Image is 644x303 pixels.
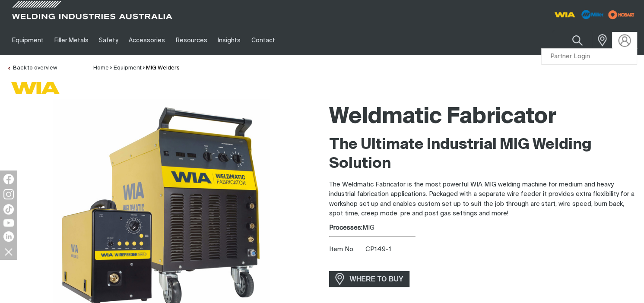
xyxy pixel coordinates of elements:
nav: Breadcrumb [93,64,180,73]
button: Search products [563,30,592,50]
a: Equipment [114,65,142,71]
a: MIG Welders [146,65,180,71]
a: Back to overview [7,65,57,71]
a: Partner Login [542,49,637,65]
a: Filler Metals [49,25,93,55]
a: WHERE TO BUY [329,271,410,287]
span: CP149-1 [365,246,391,252]
a: Safety [94,25,124,55]
h2: The Ultimate Industrial MIG Welding Solution [329,136,638,174]
span: WHERE TO BUY [344,272,409,286]
nav: Main [7,25,479,55]
img: YouTube [3,219,14,227]
input: Product name or item number... [552,30,592,50]
a: Contact [246,25,280,55]
span: Item No. [329,245,364,255]
img: miller [606,8,637,21]
div: MIG [329,223,638,233]
img: Facebook [3,174,14,184]
img: hide socials [1,244,16,259]
p: The Weldmatic Fabricator is the most powerful WIA MIG welding machine for medium and heavy indust... [329,180,638,219]
img: LinkedIn [3,231,14,242]
a: Accessories [124,25,170,55]
img: Instagram [3,189,14,199]
a: Resources [171,25,213,55]
a: Insights [213,25,246,55]
strong: Processes: [329,224,362,231]
h1: Weldmatic Fabricator [329,103,638,131]
a: Home [93,65,109,71]
img: TikTok [3,204,14,215]
a: Equipment [7,25,49,55]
